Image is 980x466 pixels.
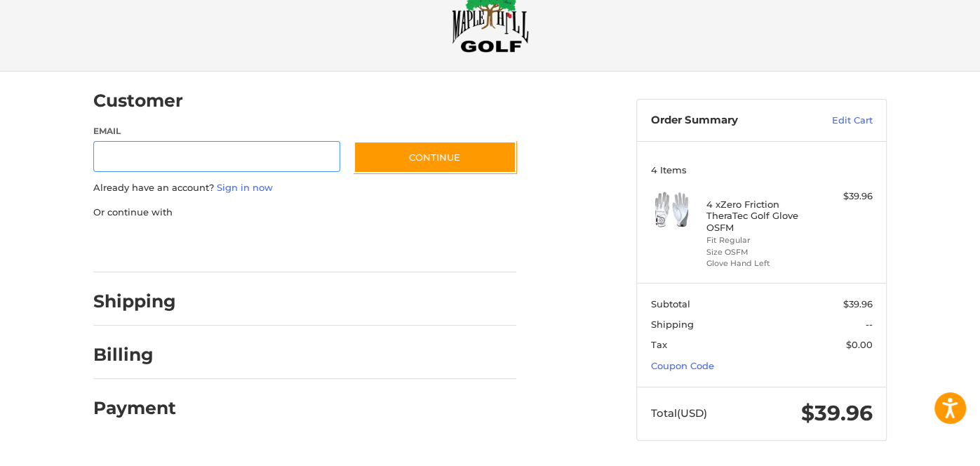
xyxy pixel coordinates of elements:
li: Glove Hand Left [706,258,814,269]
button: Continue [354,141,516,173]
span: -- [866,319,873,330]
a: Sign in now [217,182,273,193]
span: Subtotal [651,298,690,309]
a: Edit Cart [802,114,873,128]
h3: Order Summary [651,114,802,128]
h2: Shipping [93,291,176,312]
a: Coupon Code [651,360,714,371]
span: Shipping [651,319,694,330]
span: $0.00 [846,339,873,350]
span: Tax [651,339,667,350]
h4: 4 x Zero Friction TheraTec Golf Glove OSFM [706,199,814,233]
span: $39.96 [801,400,873,426]
h2: Customer [93,90,183,112]
li: Fit Regular [706,234,814,246]
iframe: PayPal-paypal [89,233,194,258]
span: Total (USD) [651,406,707,420]
label: Email [93,125,340,138]
span: $39.96 [843,298,873,309]
li: Size OSFM [706,246,814,258]
iframe: PayPal-paylater [208,233,313,258]
iframe: PayPal-venmo [327,233,432,258]
h2: Billing [93,344,175,366]
p: Already have an account? [93,181,516,195]
h3: 4 Items [651,164,873,175]
div: $39.96 [817,189,873,204]
p: Or continue with [93,206,516,220]
h2: Payment [93,397,176,419]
